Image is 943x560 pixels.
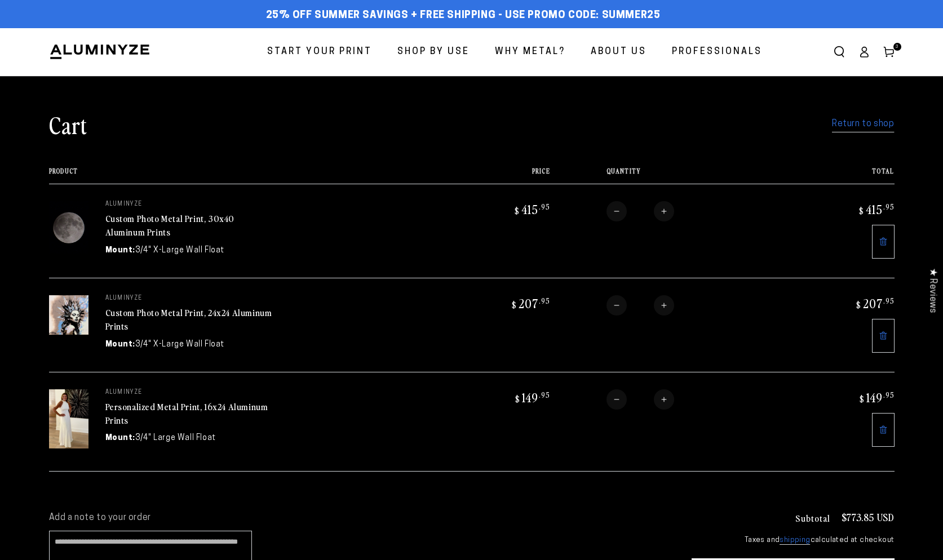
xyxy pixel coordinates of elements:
[513,389,550,405] bdi: 149
[105,306,272,333] a: Custom Photo Metal Print, 24x24 Aluminum Prints
[883,296,895,305] sup: .95
[515,205,520,216] span: $
[513,201,550,217] bdi: 415
[105,432,136,444] dt: Mount:
[858,389,895,405] bdi: 149
[49,110,87,139] h1: Cart
[896,43,899,51] span: 3
[857,201,895,217] bdi: 415
[105,389,275,396] p: aluminyze
[627,389,654,410] input: Quantity for Personalized Metal Print, 16x24 Aluminum Prints
[49,43,150,60] img: Aluminyze
[486,37,574,67] a: Why Metal?
[582,37,655,67] a: About Us
[389,37,478,67] a: Shop By Use
[512,299,517,310] span: $
[591,44,647,60] span: About Us
[539,202,550,211] sup: .95
[105,201,275,208] p: aluminyze
[922,259,943,322] div: Click to open Judge.me floating reviews tab
[397,44,470,60] span: Shop By Use
[832,116,894,132] a: Return to shop
[663,37,771,67] a: Professionals
[859,205,864,216] span: $
[855,295,895,311] bdi: 207
[495,44,565,60] span: Why Metal?
[49,167,442,184] th: Product
[539,296,550,305] sup: .95
[692,535,895,546] small: Taxes and calculated at checkout
[259,37,380,67] a: Start Your Print
[49,389,88,448] img: 16"x24" Rectangle White Matte Aluminyzed Photo
[510,295,550,311] bdi: 207
[550,167,786,184] th: Quantity
[49,512,669,524] label: Add a note to your order
[105,212,235,239] a: Custom Photo Metal Print, 30x40 Aluminum Prints
[267,44,372,60] span: Start Your Print
[135,339,224,350] dd: 3/4" X-Large Wall Float
[860,393,865,405] span: $
[539,390,550,399] sup: .95
[872,225,895,259] a: Remove 30"x40" Rectangle White Matte Aluminyzed Photo
[856,299,861,310] span: $
[105,339,136,350] dt: Mount:
[827,39,852,64] summary: Search our site
[672,44,762,60] span: Professionals
[795,513,830,522] h3: Subtotal
[49,295,88,335] img: 24"x24" Square White Matte Aluminyzed Photo
[135,245,224,256] dd: 3/4" X-Large Wall Float
[105,295,275,302] p: aluminyze
[515,393,520,405] span: $
[266,10,661,22] span: 25% off Summer Savings + Free Shipping - Use Promo Code: SUMMER25
[49,201,88,254] img: 30"x40" Rectangle White Matte Aluminyzed Photo
[872,319,895,353] a: Remove 24"x24" Square White Matte Aluminyzed Photo
[883,202,895,211] sup: .95
[786,167,894,184] th: Total
[105,245,136,256] dt: Mount:
[442,167,550,184] th: Price
[105,400,268,427] a: Personalized Metal Print, 16x24 Aluminum Prints
[135,432,216,444] dd: 3/4" Large Wall Float
[780,536,810,545] a: shipping
[627,201,654,221] input: Quantity for Custom Photo Metal Print, 30x40 Aluminum Prints
[627,295,654,315] input: Quantity for Custom Photo Metal Print, 24x24 Aluminum Prints
[883,390,895,399] sup: .95
[872,413,895,447] a: Remove 16"x24" Rectangle White Matte Aluminyzed Photo
[842,512,895,522] p: $773.85 USD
